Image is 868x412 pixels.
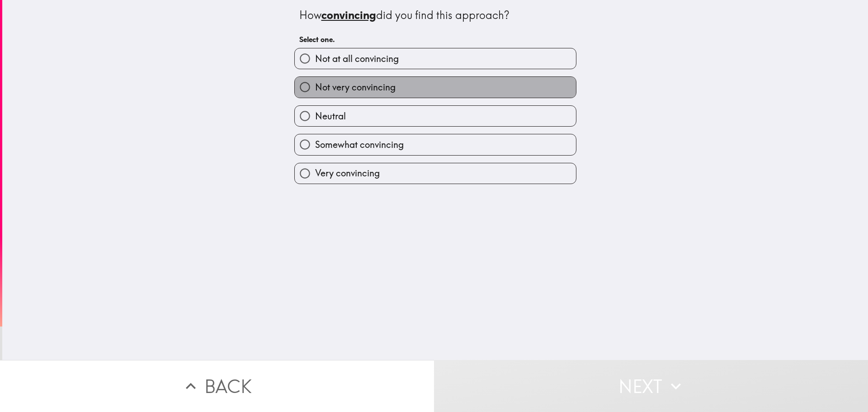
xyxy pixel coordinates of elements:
[299,8,571,23] div: How did you find this approach?
[295,163,576,184] button: Very convincing
[295,48,576,69] button: Not at all convincing
[315,138,404,151] span: Somewhat convincing
[315,167,380,180] span: Very convincing
[321,8,376,22] u: convincing
[434,360,868,412] button: Next
[315,52,399,65] span: Not at all convincing
[295,134,576,155] button: Somewhat convincing
[295,77,576,97] button: Not very convincing
[315,110,346,123] span: Neutral
[295,106,576,126] button: Neutral
[299,34,571,44] h6: Select one.
[315,81,396,94] span: Not very convincing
